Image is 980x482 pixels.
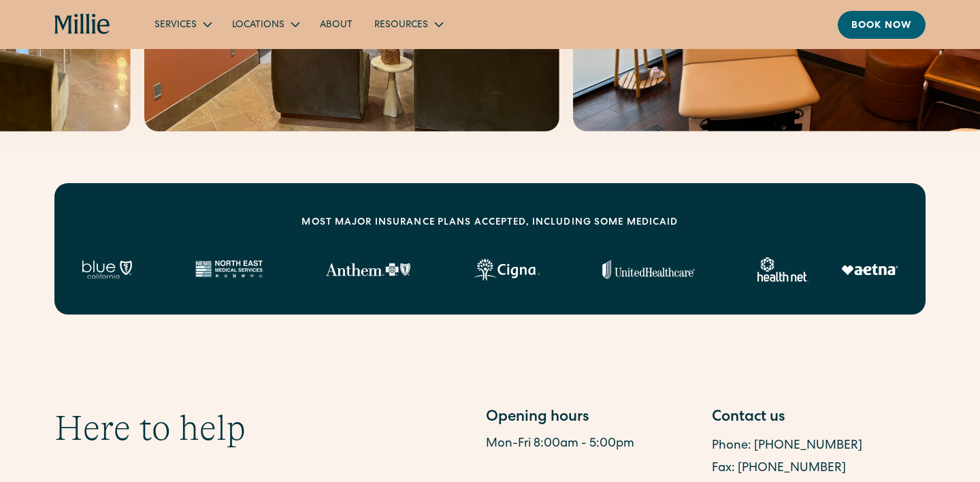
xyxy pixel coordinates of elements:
div: Book now [851,19,912,33]
div: Services [154,18,197,33]
div: Mon-Fri 8:00am - 5:00pm [486,435,700,453]
img: Blue California logo [82,260,132,279]
img: Anthem Logo [325,263,410,276]
a: Phone: [PHONE_NUMBER] [712,440,862,452]
a: home [54,14,111,35]
img: Cigna logo [474,259,540,280]
img: United Healthcare logo [602,260,695,279]
div: Resources [374,18,428,33]
img: North East Medical Services logo [195,260,263,279]
div: Locations [221,13,309,35]
a: Book now [838,11,926,39]
div: MOST MAJOR INSURANCE PLANS ACCEPTED, INCLUDING some MEDICAID [301,216,678,230]
div: Contact us [712,407,926,430]
a: Fax: [PHONE_NUMBER] [712,462,846,475]
div: Opening hours [486,407,700,430]
div: Resources [363,13,453,35]
img: Aetna logo [841,264,898,275]
div: Services [144,13,221,35]
div: Locations [232,18,284,33]
img: Healthnet logo [757,257,808,282]
h2: Here to help [54,407,246,449]
a: About [309,13,363,35]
